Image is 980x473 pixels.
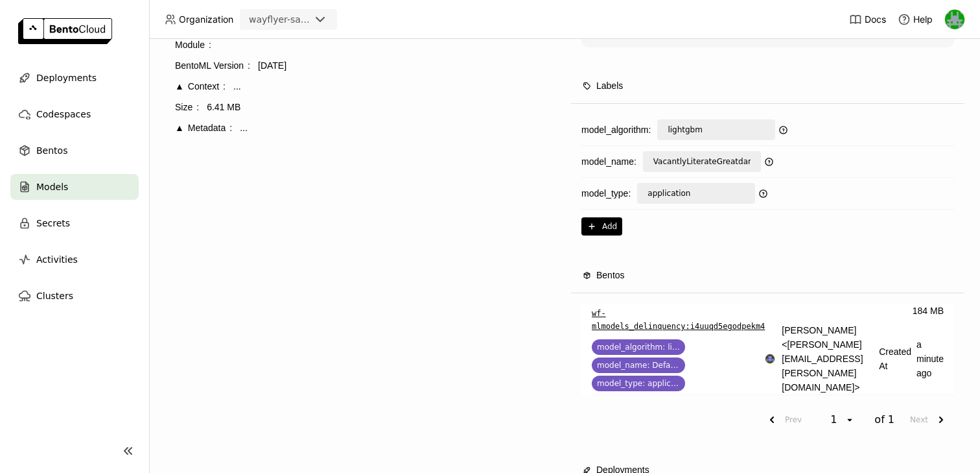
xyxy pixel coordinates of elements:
[587,221,597,232] svg: Plus
[826,413,845,426] div: 1
[175,100,199,114] div: Size
[581,304,954,395] li: List item
[945,10,964,29] img: Sean Hickey
[581,154,636,169] div: model_name :
[36,288,73,304] span: Clusters
[581,186,631,200] div: model_type :
[311,14,312,27] input: Selected wayflyer-sandbox.
[36,70,97,86] span: Deployments
[10,101,139,127] a: Codespaces
[592,307,765,333] a: wf-mlmodels_delinquency:i4uuqd5egodpekm4
[592,307,765,333] p: wf-mlmodels_delinquency : i4uuqd5egodpekm4
[175,121,232,135] div: Metadata
[845,415,855,425] svg: open
[874,413,894,426] span: of 1
[905,408,954,431] button: next page. current page 1 of 1
[898,13,933,26] div: Help
[36,106,91,122] span: Codespaces
[10,138,139,164] a: Bentos
[233,79,548,93] div: ...
[207,100,548,114] div: 6.41 MB
[36,252,78,267] span: Activities
[597,378,680,389] span: model_type: application
[240,121,548,135] div: ...
[765,354,775,363] img: Deirdre Bevan
[596,79,623,93] span: Labels
[913,304,944,318] div: 184 MB
[18,18,112,44] img: logo
[849,13,886,26] a: Docs
[765,323,944,394] div: Created At
[36,179,68,195] span: Models
[175,38,211,52] div: Module
[36,143,67,158] span: Bentos
[865,14,886,25] span: Docs
[10,283,139,309] a: Clusters
[597,360,680,370] span: model_name: DefaultModelName
[581,123,651,137] div: model_algorithm :
[913,14,933,25] span: Help
[596,268,625,282] span: Bentos
[258,58,548,73] div: [DATE]
[597,342,680,352] span: model_algorithm: lightgbm
[175,58,250,73] div: BentoML Version
[581,217,622,236] button: Add
[916,337,944,380] span: a minute ago
[36,215,70,231] span: Secrets
[179,14,233,25] span: Organization
[175,79,226,93] div: Context
[249,13,310,26] div: wayflyer-sandbox
[10,210,139,236] a: Secrets
[10,65,139,91] a: Deployments
[10,247,139,273] a: Activities
[782,323,874,394] span: [PERSON_NAME] <[PERSON_NAME][EMAIL_ADDRESS][PERSON_NAME][DOMAIN_NAME]>
[10,174,139,200] a: Models
[759,408,807,431] button: previous page. current page 1 of 1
